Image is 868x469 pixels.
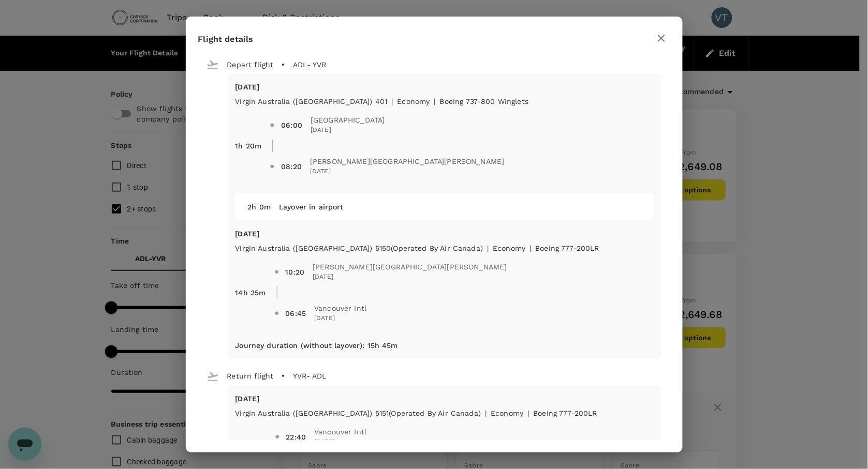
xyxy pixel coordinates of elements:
[311,115,385,125] span: [GEOGRAPHIC_DATA]
[536,243,599,253] p: Boeing 777-200LR
[236,141,262,151] p: 1h 20m
[236,394,654,404] p: [DATE]
[313,262,507,272] span: [PERSON_NAME][GEOGRAPHIC_DATA][PERSON_NAME]
[236,288,266,298] p: 14h 25m
[236,96,388,107] p: Virgin Australia ([GEOGRAPHIC_DATA]) 401
[286,267,305,277] div: 10:20
[314,303,366,313] span: Vancouver Intl
[434,97,436,105] span: |
[493,243,525,253] p: economy
[281,161,302,172] div: 08:20
[527,409,529,417] span: |
[314,437,366,447] span: [DATE]
[279,203,344,211] span: Layover in airport
[286,308,306,319] div: 06:45
[398,96,430,107] p: economy
[236,229,654,239] p: [DATE]
[485,409,487,417] span: |
[293,59,326,70] p: ADL - YVR
[293,371,326,381] p: YVR - ADL
[310,156,504,167] span: [PERSON_NAME][GEOGRAPHIC_DATA][PERSON_NAME]
[529,244,531,252] span: |
[198,34,254,44] span: Flight details
[248,203,271,211] span: 2h 0m
[310,167,504,177] span: [DATE]
[227,59,274,70] p: Depart flight
[236,340,398,351] p: Journey duration (without layover) : 15h 45m
[227,371,274,381] p: Return flight
[392,97,393,105] span: |
[311,125,385,135] span: [DATE]
[534,408,597,418] p: Boeing 777-200LR
[281,120,302,130] div: 06:00
[440,96,528,107] p: Boeing 737-800 Winglets
[236,82,654,92] p: [DATE]
[313,272,507,282] span: [DATE]
[487,244,489,252] span: |
[314,313,366,324] span: [DATE]
[236,408,481,418] p: Virgin Australia ([GEOGRAPHIC_DATA]) 5151 (Operated by Air Canada)
[286,432,306,442] div: 22:40
[314,427,366,437] span: Vancouver Intl
[491,408,523,418] p: economy
[236,243,483,253] p: Virgin Australia ([GEOGRAPHIC_DATA]) 5150 (Operated by Air Canada)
